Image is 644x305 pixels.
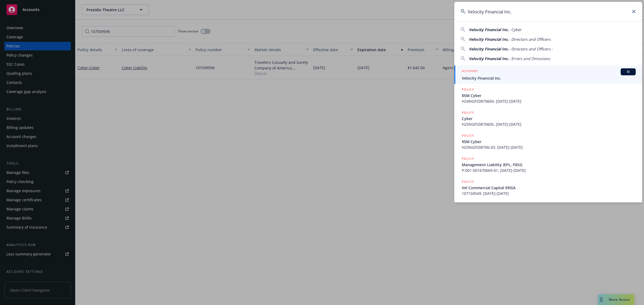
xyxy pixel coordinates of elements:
[454,2,642,21] input: Search...
[509,27,522,32] span: - Cyber
[462,75,636,81] span: Velocity Financial Inc.
[462,133,474,138] h5: POLICY
[462,139,636,144] span: $5M Cyber
[454,130,642,153] a: POLICY$5M CyberH23NGP208706-03, [DATE]-[DATE]
[462,168,636,173] span: P-001-001670669-01, [DATE]-[DATE]
[623,69,634,74] span: BI
[462,179,474,184] h5: POLICY
[462,68,478,75] h5: ACCOUNT
[462,121,636,127] span: H25NGP20870605, [DATE]-[DATE]
[454,107,642,130] a: POLICYCyberH25NGP20870605, [DATE]-[DATE]
[462,116,636,121] span: Cyber
[462,110,474,115] h5: POLICY
[462,144,636,150] span: H23NGP208706-03, [DATE]-[DATE]
[454,153,642,176] a: POLICYManagement Liability (EPL, FIDU)P-001-001670669-01, [DATE]-[DATE]
[462,185,636,191] span: Vel Commercial Capital ERISA
[462,98,636,104] span: H24NGP20870604, [DATE]-[DATE]
[462,156,474,161] h5: POLICY
[469,37,509,42] span: Velocity Financial Inc.
[462,93,636,98] span: $5M Cyber
[469,56,509,61] span: Velocity Financial Inc.
[469,46,509,51] span: Velocity Financial Inc.
[462,191,636,196] span: 107150549, [DATE]-[DATE]
[509,37,551,42] span: - Directors and Officers
[454,65,642,84] a: ACCOUNTBIVelocity Financial Inc.
[462,87,474,92] h5: POLICY
[509,46,553,51] span: - Directors and Officers -
[462,162,636,168] span: Management Liability (EPL, FIDU)
[454,176,642,199] a: POLICYVel Commercial Capital ERISA107150549, [DATE]-[DATE]
[454,84,642,107] a: POLICY$5M CyberH24NGP20870604, [DATE]-[DATE]
[509,56,550,61] span: - Errors and Omissions
[469,27,509,32] span: Velocity Financial Inc.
